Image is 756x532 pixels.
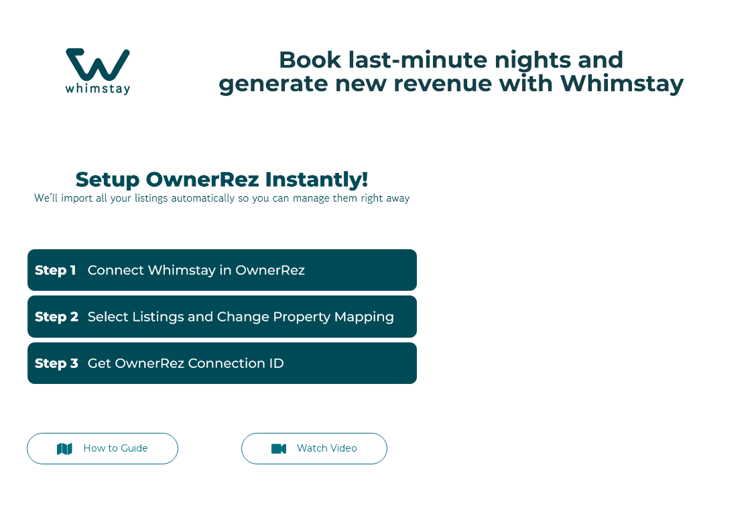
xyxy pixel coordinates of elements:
img: Picture27 [27,159,417,212]
img: Go to OwnerRez Account-1 [27,249,417,291]
a: How to Guide [27,433,178,464]
img: Get OwnerRez Connection ID [27,342,417,384]
a: Watch Video [241,433,388,464]
img: Change Property Mappings [27,295,417,337]
img: Hubspot header for SSOB (4) [13,33,743,110]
